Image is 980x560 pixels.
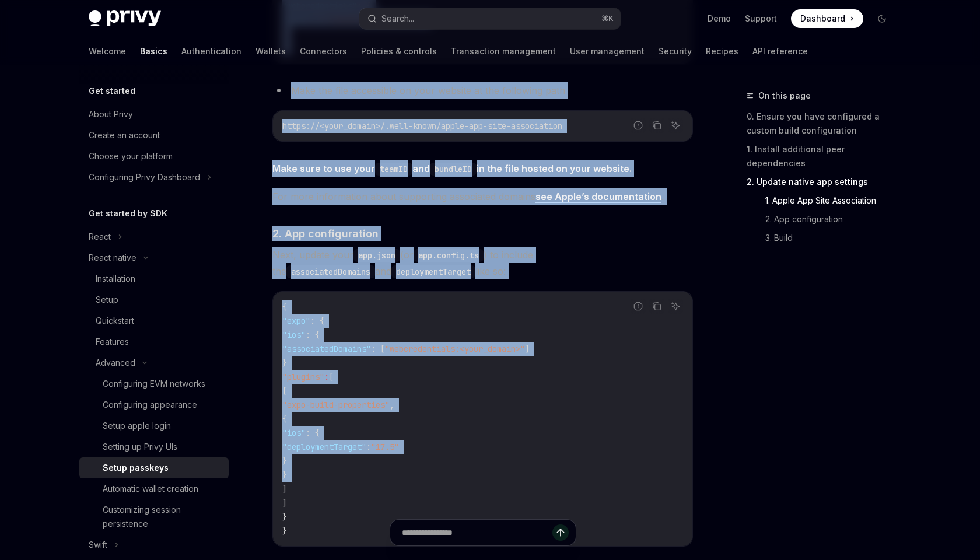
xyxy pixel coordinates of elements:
div: React native [89,251,136,265]
a: Wallets [256,37,286,65]
span: "expo" [282,316,310,326]
h5: Get started [89,84,135,98]
a: 1. Apple App Site Association [765,191,901,210]
button: Copy the contents from the code block [649,299,664,314]
div: Features [96,335,129,349]
span: "ios" [282,428,306,438]
a: Installation [79,268,229,289]
span: "plugins" [282,372,324,382]
span: : [ [371,344,385,354]
a: Dashboard [791,9,863,28]
a: Configuring appearance [79,394,229,415]
a: Transaction management [451,37,556,65]
span: ⌘ K [601,14,614,23]
span: : [366,442,371,452]
a: Setup apple login [79,415,229,436]
a: Choose your platform [79,146,229,167]
strong: Make sure to use your and in the file hosted on your website. [272,163,632,174]
code: app.json [353,249,400,262]
span: "deploymentTarget" [282,442,366,452]
span: } [282,456,287,466]
a: Security [659,37,692,65]
div: Installation [96,272,135,286]
span: ] [282,498,287,508]
span: [ [329,372,334,382]
a: Policies & controls [361,37,437,65]
button: Send message [552,524,569,541]
div: About Privy [89,107,133,121]
span: : { [310,316,324,326]
button: Report incorrect code [631,299,646,314]
button: Ask AI [668,299,683,314]
a: see Apple’s documentation [535,191,661,203]
span: : [324,372,329,382]
span: } [282,470,287,480]
div: Setup passkeys [103,461,169,475]
h5: Get started by SDK [89,206,167,220]
a: Setting up Privy UIs [79,436,229,457]
a: 2. Update native app settings [747,173,901,191]
span: For more information about supporting associated domains . [272,188,693,205]
button: Report incorrect code [631,118,646,133]
span: : { [306,428,320,438]
div: Quickstart [96,314,134,328]
div: Configuring EVM networks [103,377,205,391]
span: : { [306,330,320,340]
a: Customizing session persistence [79,499,229,534]
a: User management [570,37,645,65]
span: 2. App configuration [272,226,379,242]
a: Welcome [89,37,126,65]
a: Basics [140,37,167,65]
a: API reference [752,37,808,65]
span: On this page [758,89,811,103]
span: } [282,358,287,368]
span: https://<your_domain>/.well-known/apple-app-site-association [282,121,562,131]
div: Customizing session persistence [103,503,222,531]
span: "webcredentials:<your_domain>" [385,344,525,354]
span: { [282,302,287,312]
a: 1. Install additional peer dependencies [747,140,901,173]
div: Setup [96,293,118,307]
span: } [282,512,287,522]
div: Configuring appearance [103,398,197,412]
code: associatedDomains [286,265,375,278]
img: dark logo [89,10,161,27]
div: Choose your platform [89,149,173,163]
div: Automatic wallet creation [103,482,198,496]
a: Quickstart [79,310,229,331]
a: Setup [79,289,229,310]
a: Configuring EVM networks [79,373,229,394]
span: Dashboard [800,13,845,24]
li: Make the file accessible on your website at the following path [272,82,693,99]
div: Swift [89,538,107,552]
button: Copy the contents from the code block [649,118,664,133]
code: deploymentTarget [391,265,475,278]
span: , [390,400,394,410]
div: Setup apple login [103,419,171,433]
a: 0. Ensure you have configured a custom build configuration [747,107,901,140]
div: Advanced [96,356,135,370]
a: Features [79,331,229,352]
a: Connectors [300,37,347,65]
span: "ios" [282,330,306,340]
div: Setting up Privy UIs [103,440,177,454]
span: "associatedDomains" [282,344,371,354]
span: "17.5" [371,442,399,452]
span: [ [282,386,287,396]
span: ] [282,484,287,494]
a: Authentication [181,37,242,65]
span: { [282,414,287,424]
a: Create an account [79,125,229,146]
div: Configuring Privy Dashboard [89,170,200,184]
code: teamID [375,163,412,176]
a: About Privy [79,104,229,125]
code: app.config.ts [414,249,484,262]
a: 3. Build [765,229,901,247]
div: Search... [381,12,414,26]
a: Automatic wallet creation [79,478,229,499]
a: Recipes [706,37,738,65]
button: Ask AI [668,118,683,133]
a: 2. App configuration [765,210,901,229]
span: Next, update your (or ) to include the and like so: [272,247,693,279]
a: Setup passkeys [79,457,229,478]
